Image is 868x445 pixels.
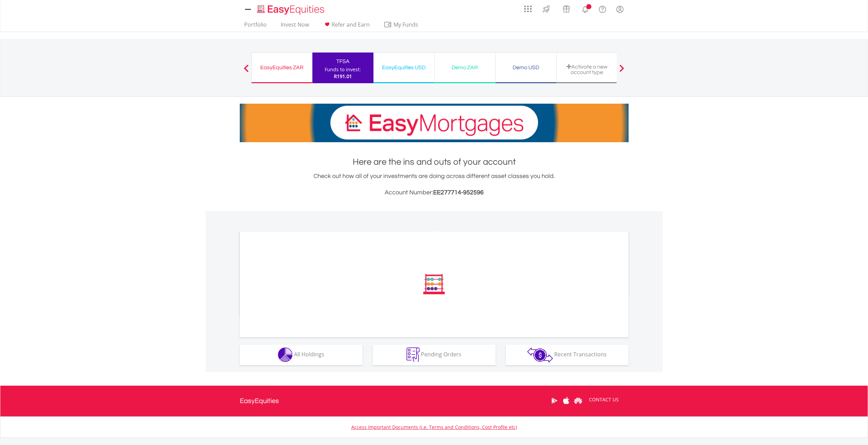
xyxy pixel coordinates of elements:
[524,5,532,13] img: grid-menu-icon.svg
[506,345,629,365] button: Recent Transactions
[572,390,584,411] a: Huawei
[317,57,369,66] div: TFSA
[433,189,484,196] span: EE277714-952596
[254,2,327,15] a: Home page
[527,347,553,362] img: transactions-zar-wht.png
[560,390,572,411] a: Apple
[500,63,552,72] div: Demo USD
[351,424,517,430] a: Access Important Documents (i.e. Terms and Conditions, Cost Profile etc)
[541,3,552,14] img: thrive-v2.svg
[256,4,327,15] img: EasyEquities_Logo.png
[278,347,293,362] img: holdings-wht.png
[256,63,308,72] div: EasyEquities ZAR
[407,347,420,362] img: pending_instructions-wht.png
[384,20,428,29] span: My Funds
[556,2,576,14] a: Vouchers
[561,3,572,14] img: vouchers-v2.svg
[241,21,269,32] a: Portfolio
[373,345,496,365] button: Pending Orders
[278,21,312,32] a: Invest Now
[240,156,629,168] h1: Here are the ins and outs of your account
[325,66,361,73] div: Funds to invest:
[240,104,629,142] img: EasyMortage Promotion Banner
[548,390,560,411] a: Google Play
[611,2,629,17] a: My Profile
[561,64,613,75] div: Activate a new account type
[332,21,370,28] span: Refer and Earn
[240,345,363,365] button: All Holdings
[240,188,629,197] h3: Account Number:
[240,386,279,416] a: EasyEquities
[594,2,611,15] a: FAQ's and Support
[520,2,536,13] a: AppsGrid
[378,63,430,72] div: EasyEquities USD
[320,21,372,32] a: Refer and Earn
[554,351,607,358] span: Recent Transactions
[584,390,623,409] a: CONTACT US
[334,73,352,79] span: R191.01
[294,351,324,358] span: All Holdings
[576,2,594,15] a: Notifications
[421,351,461,358] span: Pending Orders
[240,172,629,197] div: Check out how all of your investments are doing across different asset classes you hold.
[439,63,491,72] div: Demo ZAR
